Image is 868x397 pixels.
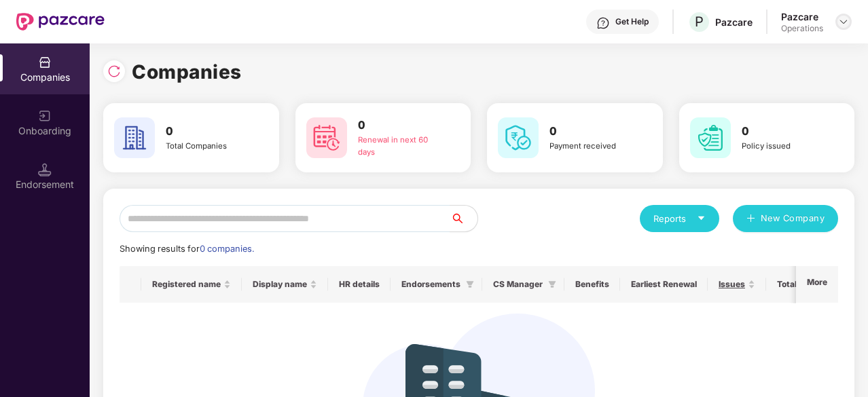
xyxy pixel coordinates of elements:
img: svg+xml;base64,PHN2ZyB3aWR0aD0iMTQuNSIgaGVpZ2h0PSIxNC41IiB2aWV3Qm94PSIwIDAgMTYgMTYiIGZpbGw9Im5vbm... [38,163,52,176]
img: svg+xml;base64,PHN2ZyB4bWxucz0iaHR0cDovL3d3dy53My5vcmcvMjAwMC9zdmciIHdpZHRoPSI2MCIgaGVpZ2h0PSI2MC... [114,117,155,158]
span: search [450,213,477,224]
div: Renewal in next 60 days [358,134,443,159]
span: P [695,14,704,30]
div: Pazcare [715,16,753,29]
span: 0 companies. [200,244,254,254]
span: filter [463,276,477,292]
span: plus [746,214,755,225]
th: HR details [328,266,391,303]
img: svg+xml;base64,PHN2ZyB4bWxucz0iaHR0cDovL3d3dy53My5vcmcvMjAwMC9zdmciIHdpZHRoPSI2MCIgaGVpZ2h0PSI2MC... [690,117,731,158]
span: caret-down [697,214,706,223]
th: Benefits [564,266,620,303]
div: Policy issued [742,140,827,153]
th: Registered name [141,266,242,303]
div: Get Help [615,16,649,27]
span: CS Manager [493,279,543,290]
img: New Pazcare Logo [16,13,105,31]
th: Issues [708,266,766,303]
span: Issues [719,279,745,290]
button: plusNew Company [733,205,838,232]
span: Display name [253,279,307,290]
h3: 0 [166,123,251,140]
div: Pazcare [781,10,823,23]
span: Total Premium [777,279,835,290]
h3: 0 [549,123,634,140]
img: svg+xml;base64,PHN2ZyB4bWxucz0iaHR0cDovL3d3dy53My5vcmcvMjAwMC9zdmciIHdpZHRoPSI2MCIgaGVpZ2h0PSI2MC... [498,117,539,158]
img: svg+xml;base64,PHN2ZyBpZD0iRHJvcGRvd24tMzJ4MzIiIHhtbG5zPSJodHRwOi8vd3d3LnczLm9yZy8yMDAwL3N2ZyIgd2... [838,16,849,27]
h3: 0 [358,117,443,134]
img: svg+xml;base64,PHN2ZyB4bWxucz0iaHR0cDovL3d3dy53My5vcmcvMjAwMC9zdmciIHdpZHRoPSI2MCIgaGVpZ2h0PSI2MC... [306,117,347,158]
th: Total Premium [766,266,856,303]
span: filter [466,280,474,288]
th: Earliest Renewal [620,266,708,303]
span: New Company [761,212,825,225]
div: Reports [653,212,706,225]
span: filter [545,276,559,292]
img: svg+xml;base64,PHN2ZyBpZD0iSGVscC0zMngzMiIgeG1sbnM9Imh0dHA6Ly93d3cudzMub3JnLzIwMDAvc3ZnIiB3aWR0aD... [596,16,610,30]
span: Showing results for [120,244,254,254]
div: Total Companies [166,140,251,153]
img: svg+xml;base64,PHN2ZyB3aWR0aD0iMjAiIGhlaWdodD0iMjAiIHZpZXdCb3g9IjAgMCAyMCAyMCIgZmlsbD0ibm9uZSIgeG... [38,109,52,123]
h1: Companies [132,57,242,87]
div: Operations [781,23,823,34]
th: Display name [242,266,328,303]
th: More [796,266,838,303]
button: search [450,205,478,232]
img: svg+xml;base64,PHN2ZyBpZD0iQ29tcGFuaWVzIiB4bWxucz0iaHR0cDovL3d3dy53My5vcmcvMjAwMC9zdmciIHdpZHRoPS... [38,56,52,69]
span: filter [548,280,556,288]
span: Registered name [152,279,221,290]
img: svg+xml;base64,PHN2ZyBpZD0iUmVsb2FkLTMyeDMyIiB4bWxucz0iaHR0cDovL3d3dy53My5vcmcvMjAwMC9zdmciIHdpZH... [107,64,121,78]
div: Payment received [549,140,634,153]
h3: 0 [742,123,827,140]
span: Endorsements [401,279,460,290]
